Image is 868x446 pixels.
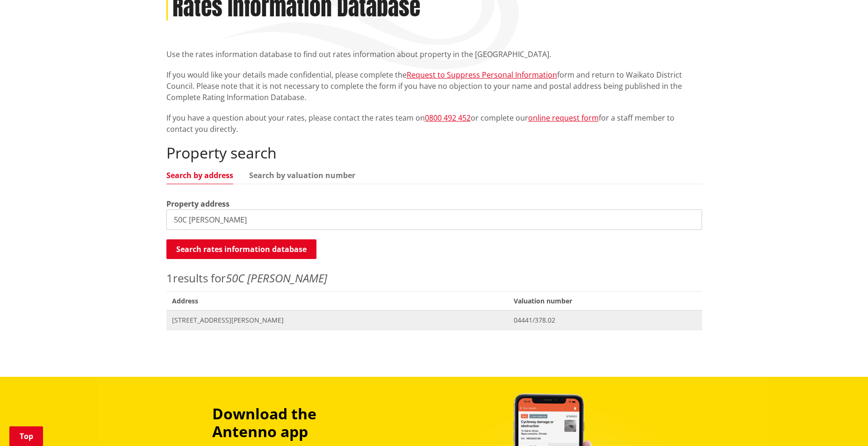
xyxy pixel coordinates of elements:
a: Search by address [166,172,233,179]
h2: Property search [166,144,702,162]
a: 0800 492 452 [425,113,471,123]
a: Top [9,426,43,446]
button: Search rates information database [166,239,316,259]
a: Search by valuation number [249,172,355,179]
span: 04441/378.02 [514,316,696,325]
p: If you would like your details made confidential, please complete the form and return to Waikato ... [166,69,702,103]
h3: Download the Antenno app [212,405,381,441]
span: Valuation number [508,291,702,310]
a: Request to Suppress Personal Information [407,70,557,80]
p: results for [166,270,702,287]
p: If you have a question about your rates, please contact the rates team on or complete our for a s... [166,112,702,135]
a: online request form [528,113,599,123]
label: Property address [166,198,230,209]
p: Use the rates information database to find out rates information about property in the [GEOGRAPHI... [166,49,702,60]
a: [STREET_ADDRESS][PERSON_NAME] 04441/378.02 [166,310,702,330]
span: [STREET_ADDRESS][PERSON_NAME] [172,316,503,325]
span: Address [166,291,509,310]
iframe: Messenger Launcher [825,407,859,440]
input: e.g. Duke Street NGARUAWAHIA [166,209,702,230]
span: 1 [166,270,173,286]
em: 50C [PERSON_NAME] [226,270,327,286]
